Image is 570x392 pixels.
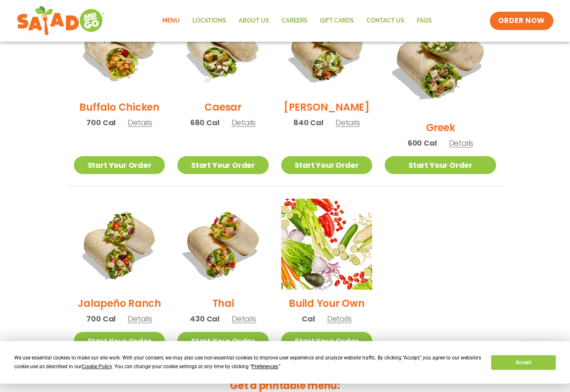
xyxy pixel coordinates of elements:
[281,332,372,350] a: Start Your Order
[14,354,481,371] div: We use essential cookies to make our site work. With your consent, we may also use non-essential ...
[204,100,242,114] h2: Caesar
[212,296,234,311] h2: Thai
[281,3,372,94] img: Product photo for Cobb Wrap
[86,117,116,128] span: 700 Cal
[177,156,268,174] a: Start Your Order
[232,11,275,30] a: About Us
[190,117,219,128] span: 680 Cal
[385,3,496,114] img: Product photo for Greek Wrap
[252,364,278,369] span: Preferences
[498,16,545,26] span: ORDER NOW
[128,117,152,128] span: Details
[177,332,268,350] a: Start Your Order
[426,120,455,135] h2: Greek
[314,11,360,30] a: GIFT CARDS
[449,138,474,148] span: Details
[281,199,372,290] img: Product photo for Build Your Own
[79,100,159,114] h2: Buffalo Chicken
[289,296,365,311] h2: Build Your Own
[128,314,152,324] span: Details
[17,4,105,38] img: new-SAG-logo-768×292
[284,100,370,114] h2: [PERSON_NAME]
[177,3,268,94] img: Product photo for Caesar Wrap
[232,117,256,128] span: Details
[275,11,314,30] a: Careers
[156,11,186,30] a: Menu
[281,156,372,174] a: Start Your Order
[186,11,232,30] a: Locations
[232,314,256,324] span: Details
[190,313,219,324] span: 430 Cal
[86,313,116,324] span: 700 Cal
[78,296,161,311] h2: Jalapeño Ranch
[177,199,268,290] img: Product photo for Thai Wrap
[74,3,165,94] img: Product photo for Buffalo Chicken Wrap
[293,117,323,128] span: 840 Cal
[411,11,438,30] a: FAQs
[327,314,352,324] span: Details
[491,355,555,370] button: Accept
[74,156,165,174] a: Start Your Order
[74,199,165,290] img: Product photo for Jalapeño Ranch Wrap
[82,364,112,369] span: Cookie Policy
[408,137,437,149] span: 600 Cal
[360,11,411,30] a: Contact Us
[156,11,438,30] nav: Menu
[385,156,496,174] a: Start Your Order
[490,12,553,30] a: ORDER NOW
[302,313,315,324] span: Cal
[335,117,360,128] span: Details
[74,332,165,350] a: Start Your Order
